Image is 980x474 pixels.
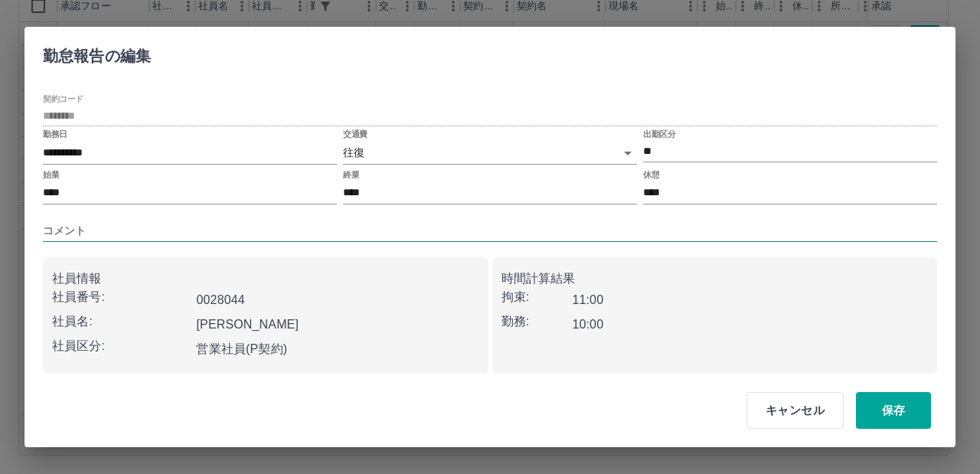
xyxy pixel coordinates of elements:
[43,129,67,140] label: 勤務日
[343,129,367,140] label: 交通費
[501,288,573,306] p: 拘束:
[196,318,299,331] b: [PERSON_NAME]
[501,312,573,331] p: 勤務:
[343,168,359,180] label: 終業
[52,312,190,331] p: 社員名:
[24,27,169,79] h2: 勤怠報告の編集
[43,168,59,180] label: 始業
[643,129,675,140] label: 出勤区分
[196,342,287,355] b: 営業社員(P契約)
[501,270,929,288] p: 時間計算結果
[343,142,637,164] div: 往復
[52,270,479,288] p: 社員情報
[746,392,844,429] button: キャンセル
[52,288,190,306] p: 社員番号:
[196,293,244,306] b: 0028044
[43,93,83,105] label: 契約コード
[856,392,931,429] button: 保存
[572,293,603,306] b: 11:00
[572,318,603,331] b: 10:00
[52,337,190,355] p: 社員区分:
[643,168,659,180] label: 休憩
